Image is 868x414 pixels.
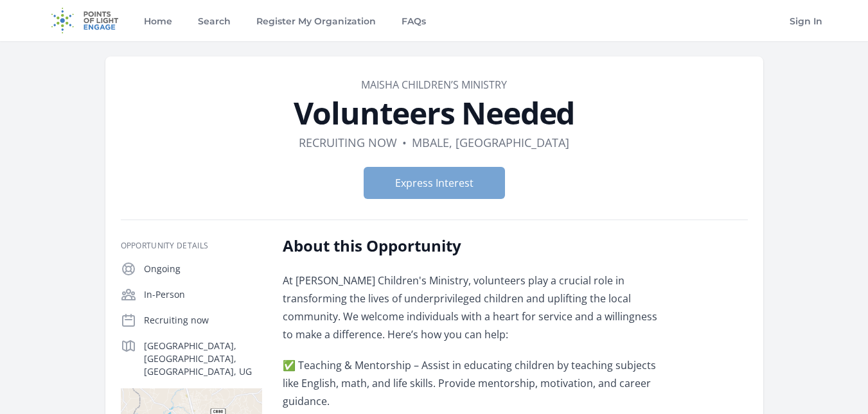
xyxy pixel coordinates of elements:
h1: Volunteers Needed [121,98,748,128]
p: At [PERSON_NAME] Children's Ministry, volunteers play a crucial role in transforming the lives of... [283,272,659,343]
h2: About this Opportunity [283,236,659,256]
a: Maisha Children’s Ministry [361,78,507,92]
p: Ongoing [144,263,262,275]
p: ✅ Teaching & Mentorship – Assist in educating children by teaching subjects like English, math, a... [283,356,659,410]
div: • [402,134,407,151]
dd: Recruiting now [299,134,397,151]
p: In-Person [144,288,262,301]
h3: Opportunity Details [121,241,262,251]
p: [GEOGRAPHIC_DATA], [GEOGRAPHIC_DATA], [GEOGRAPHIC_DATA], UG [144,340,262,378]
p: Recruiting now [144,314,262,327]
dd: Mbale, [GEOGRAPHIC_DATA] [412,134,569,151]
button: Express Interest [364,167,505,199]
